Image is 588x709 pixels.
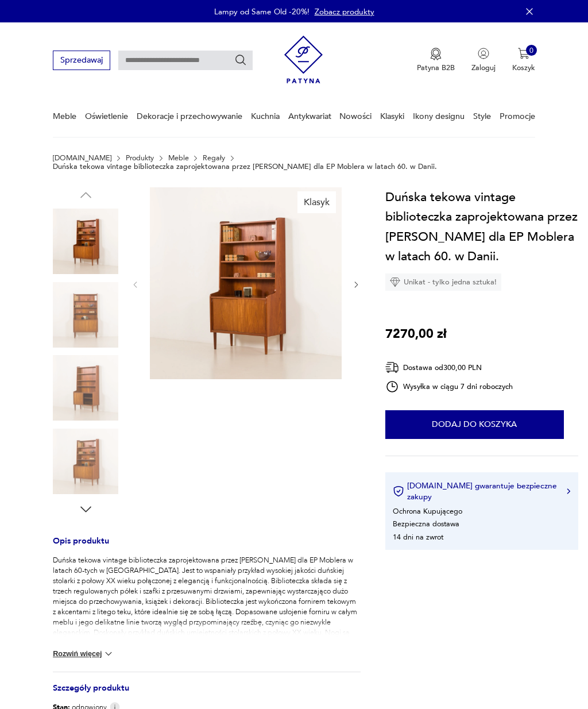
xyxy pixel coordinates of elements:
a: Meble [168,154,189,162]
img: chevron down [103,648,114,660]
a: Ikona medaluPatyna B2B [417,48,455,73]
a: Regały [203,154,225,162]
h1: Duńska tekowa vintage biblioteczka zaprojektowana przez [PERSON_NAME] dla EP Moblera w latach 60.... [385,187,578,266]
button: Zaloguj [471,48,496,73]
li: Ochrona Kupującego [393,506,462,517]
h3: Opis produktu [53,538,361,555]
div: Klasyk [297,191,336,213]
a: Promocje [500,97,535,136]
a: [DOMAIN_NAME] [53,154,111,162]
button: [DOMAIN_NAME] gwarantuje bezpieczne zakupy [393,480,570,502]
p: Zaloguj [471,63,496,73]
button: Dodaj do koszyka [385,410,564,439]
li: Bezpieczna dostawa [393,519,459,529]
div: 0 [526,45,537,56]
img: Ikona koszyka [518,48,529,59]
li: 14 dni na zwrot [393,532,443,542]
a: Sprzedawaj [53,57,110,64]
p: Lampy od Same Old -20%! [214,6,310,17]
p: Patyna B2B [417,63,455,73]
img: Patyna - sklep z meblami i dekoracjami vintage [284,32,323,87]
div: Dostawa od 300,00 PLN [385,360,513,375]
img: Zdjęcie produktu Duńska tekowa vintage biblioteczka zaprojektowana przez Erika Petersena dla EP M... [53,429,118,494]
img: Zdjęcie produktu Duńska tekowa vintage biblioteczka zaprojektowana przez Erika Petersena dla EP M... [53,355,118,421]
a: Nowości [339,97,372,136]
button: Szukaj [234,54,247,67]
button: Rozwiń więcej [53,648,114,660]
a: Ikony designu [413,97,465,136]
div: Wysyłka w ciągu 7 dni roboczych [385,380,513,394]
p: Duńska tekowa vintage biblioteczka zaprojektowana przez [PERSON_NAME] dla EP Moblera w latach 60.... [53,163,437,171]
button: Patyna B2B [417,48,455,73]
img: Ikona dostawy [385,360,399,375]
p: Duńska tekowa vintage biblioteczka zaprojektowana przez [PERSON_NAME] dla EP Moblera w latach 60-... [53,555,361,648]
a: Style [473,97,491,136]
img: Zdjęcie produktu Duńska tekowa vintage biblioteczka zaprojektowana przez Erika Petersena dla EP M... [53,282,118,348]
img: Zdjęcie produktu Duńska tekowa vintage biblioteczka zaprojektowana przez Erika Petersena dla EP M... [53,209,118,274]
img: Ikonka użytkownika [478,48,489,59]
div: Unikat - tylko jedna sztuka! [385,273,501,291]
a: Klasyki [380,97,404,136]
a: Dekoracje i przechowywanie [137,97,242,136]
p: Koszyk [512,63,535,73]
a: Produkty [126,154,154,162]
img: Ikona certyfikatu [393,485,404,497]
button: 0Koszyk [512,48,535,73]
a: Antykwariat [288,97,331,136]
img: Ikona strzałki w prawo [567,488,570,494]
img: Ikona diamentu [390,277,400,287]
a: Meble [53,97,76,136]
h3: Szczegóły produktu [53,685,361,702]
a: Oświetlenie [85,97,128,136]
img: Ikona medalu [430,48,442,60]
a: Zobacz produkty [315,6,374,17]
p: 7270,00 zł [385,324,447,344]
button: Sprzedawaj [53,51,110,70]
img: Zdjęcie produktu Duńska tekowa vintage biblioteczka zaprojektowana przez Erika Petersena dla EP M... [150,187,342,379]
a: Kuchnia [251,97,280,136]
